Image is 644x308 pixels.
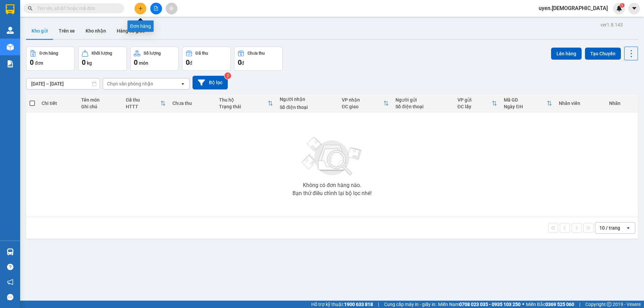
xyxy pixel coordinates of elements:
[459,302,521,307] strong: 0708 023 035 - 0935 103 250
[186,58,190,66] span: 0
[626,225,631,231] svg: open
[620,3,625,8] sup: 1
[280,105,335,110] div: Số điện thoại
[551,48,582,60] button: Lên hàng
[169,6,174,11] span: aim
[248,51,265,56] div: Chưa thu
[138,6,143,11] span: plus
[26,47,75,71] button: Đơn hàng0đơn
[139,60,148,66] span: món
[311,301,373,308] span: Hỗ trợ kỹ thuật:
[37,5,116,12] input: Tìm tên, số ĐT hoặc mã đơn
[7,60,14,67] img: solution-icon
[438,301,521,308] span: Miền Nam
[616,5,622,11] img: icon-new-feature
[7,264,13,270] span: question-circle
[127,20,154,32] div: Đơn hàng
[292,191,372,196] div: Bạn thử điều chỉnh lại bộ lọc nhé!
[134,58,138,66] span: 0
[216,95,276,112] th: Toggle SortBy
[241,60,244,66] span: đ
[234,47,283,71] button: Chưa thu0đ
[190,60,192,66] span: đ
[579,301,580,308] span: |
[378,301,379,308] span: |
[585,48,621,60] button: Tạo Chuyến
[126,97,160,103] div: Đã thu
[180,81,185,86] svg: open
[609,101,635,106] div: Nhãn
[533,4,613,12] span: uyen.[DEMOGRAPHIC_DATA]
[342,97,383,103] div: VP nhận
[81,104,119,109] div: Ghi chú
[458,104,492,109] div: ĐC lấy
[196,51,208,56] div: Đã thu
[600,21,623,28] div: ver 1.8.143
[6,4,14,14] img: logo-vxr
[395,104,451,109] div: Số điện thoại
[599,225,620,231] div: 10 / trang
[303,183,361,188] div: Không có đơn hàng nào.
[504,97,547,103] div: Mã GD
[621,3,623,8] span: 1
[166,3,177,14] button: aim
[26,78,100,89] input: Select a date range.
[7,44,14,51] img: warehouse-icon
[631,5,637,11] span: caret-down
[7,294,13,300] span: message
[299,133,366,180] img: svg+xml;base64,PHN2ZyBjbGFzcz0ibGlzdC1wbHVnX19zdmciIHhtbG5zPSJodHRwOi8vd3d3LnczLm9yZy8yMDAwL3N2Zy...
[384,301,436,308] span: Cung cấp máy in - giấy in:
[28,6,33,11] span: search
[154,6,158,11] span: file-add
[80,23,111,39] button: Kho nhận
[42,101,74,106] div: Chi tiết
[122,95,169,112] th: Toggle SortBy
[219,97,268,103] div: Thu hộ
[607,302,611,307] span: copyright
[545,302,574,307] strong: 0369 525 060
[338,95,392,112] th: Toggle SortBy
[126,104,160,109] div: HTTT
[280,97,335,102] div: Người nhận
[130,47,179,71] button: Số lượng0món
[395,97,451,103] div: Người gửi
[172,101,212,106] div: Chưa thu
[87,60,92,66] span: kg
[40,51,58,56] div: Đơn hàng
[458,97,492,103] div: VP gửi
[26,23,53,39] button: Kho gửi
[81,97,119,103] div: Tên món
[342,104,383,109] div: ĐC giao
[30,58,34,66] span: 0
[344,302,373,307] strong: 1900 633 818
[35,60,43,66] span: đơn
[522,303,524,306] span: ⚪️
[454,95,501,112] th: Toggle SortBy
[7,248,14,255] img: warehouse-icon
[78,47,127,71] button: Khối lượng0kg
[219,104,268,109] div: Trạng thái
[238,58,241,66] span: 0
[500,95,555,112] th: Toggle SortBy
[135,3,146,14] button: plus
[82,58,86,66] span: 0
[526,301,574,308] span: Miền Bắc
[182,47,231,71] button: Đã thu0đ
[111,23,150,39] button: Hàng đã giao
[628,3,640,14] button: caret-down
[559,101,602,106] div: Nhân viên
[92,51,112,56] div: Khối lượng
[144,51,161,56] div: Số lượng
[224,72,231,79] sup: 2
[107,80,153,87] div: Chọn văn phòng nhận
[504,104,547,109] div: Ngày ĐH
[193,76,228,89] button: Bộ lọc
[150,3,162,14] button: file-add
[53,23,80,39] button: Trên xe
[7,279,13,285] span: notification
[7,27,14,34] img: warehouse-icon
